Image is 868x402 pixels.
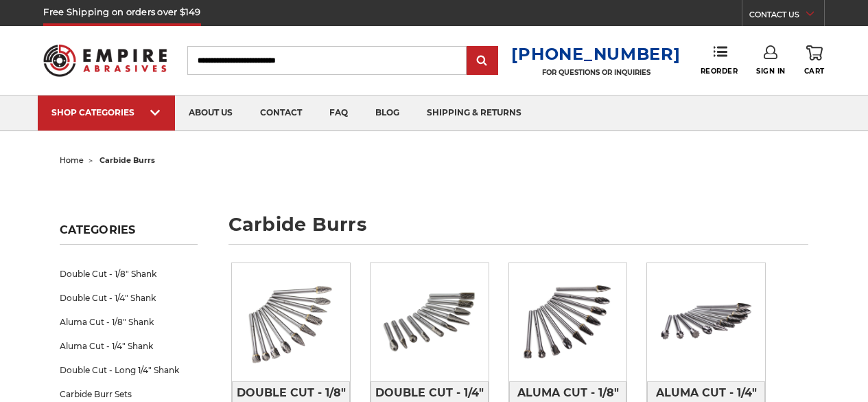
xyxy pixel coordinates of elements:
img: Aluma Cut - 1/8" Shank [509,263,627,381]
div: SHOP CATEGORIES [51,107,161,118]
a: shipping & returns [413,96,535,131]
img: Double Cut - 1/4" Shank [371,263,489,381]
h1: carbide burrs [228,215,808,245]
img: Aluma Cut - 1/4" Shank [647,263,765,381]
a: Aluma Cut - 1/4" Shank [60,334,198,358]
a: about us [175,96,246,131]
span: carbide burrs [99,155,155,165]
img: Double Cut - 1/8" Shank [232,263,350,381]
a: Aluma Cut - 1/8" Shank [60,310,198,334]
a: faq [316,96,362,131]
a: CONTACT US [749,7,824,26]
a: Double Cut - 1/8" Shank [60,262,198,286]
input: Submit [469,47,496,75]
a: contact [246,96,316,131]
a: Cart [804,45,825,76]
a: Reorder [701,45,738,75]
img: Empire Abrasives [43,36,166,85]
p: FOR QUESTIONS OR INQUIRIES [511,68,680,77]
a: blog [362,96,413,131]
span: Reorder [701,67,738,76]
h5: Categories [60,223,198,245]
a: home [60,155,84,165]
span: Cart [804,67,825,76]
a: Double Cut - Long 1/4" Shank [60,358,198,382]
a: Double Cut - 1/4" Shank [60,286,198,310]
span: Sign In [756,67,786,76]
a: [PHONE_NUMBER] [511,44,680,64]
